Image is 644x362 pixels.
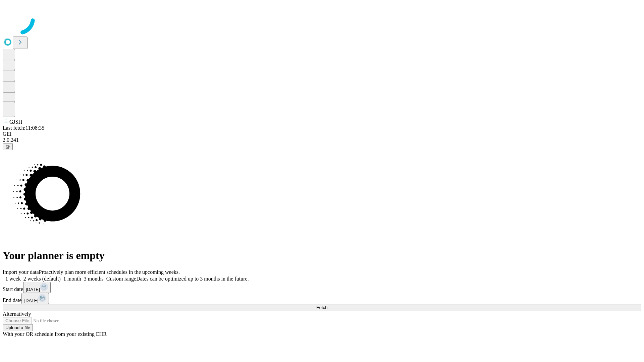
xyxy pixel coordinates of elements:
[3,143,13,150] button: @
[3,137,641,143] div: 2.0.241
[84,276,104,282] span: 3 months
[3,311,31,317] span: Alternatively
[3,324,33,331] button: Upload a file
[26,287,40,292] span: [DATE]
[63,276,81,282] span: 1 month
[316,305,327,310] span: Fetch
[39,269,180,275] span: Proactively plan more efficient schedules in the upcoming weeks.
[136,276,249,282] span: Dates can be optimized up to 3 months in the future.
[106,276,136,282] span: Custom range
[3,331,107,337] span: With your OR schedule from your existing EHR
[5,144,10,149] span: @
[3,293,641,304] div: End date
[23,276,61,282] span: 2 weeks (default)
[23,282,51,293] button: [DATE]
[21,293,49,304] button: [DATE]
[5,276,21,282] span: 1 week
[3,304,641,311] button: Fetch
[3,249,641,262] h1: Your planner is empty
[24,298,38,303] span: [DATE]
[3,131,641,137] div: GEI
[3,282,641,293] div: Start date
[3,125,44,131] span: Last fetch: 11:08:35
[3,269,39,275] span: Import your data
[9,119,22,125] span: GJSH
